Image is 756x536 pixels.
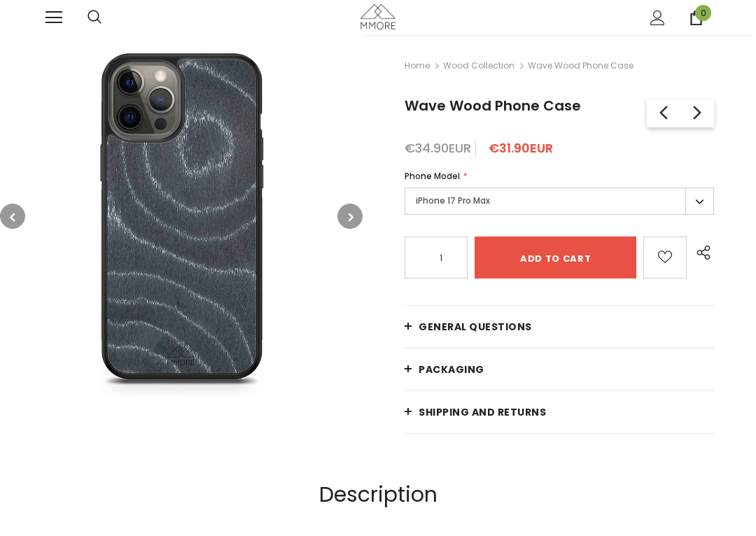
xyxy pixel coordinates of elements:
img: MMORE Cases [360,4,395,29]
a: Wood Collection [443,59,514,71]
a: PACKAGING [405,348,714,390]
span: General Questions [419,320,532,334]
label: iPhone 17 Pro Max [405,188,714,215]
a: Home [405,57,430,74]
span: PACKAGING [419,362,484,376]
span: €31.90EUR [489,139,553,157]
input: Add to cart [475,237,636,278]
a: Shipping and returns [405,391,714,433]
a: 0 [689,10,703,25]
span: Wave Wood Phone Case [528,57,633,74]
span: Shipping and returns [419,405,546,419]
span: €34.90EUR [405,139,471,157]
span: Wave Wood Phone Case [405,96,581,115]
a: General Questions [405,306,714,348]
span: Phone Model [405,170,460,182]
span: 0 [695,5,711,21]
